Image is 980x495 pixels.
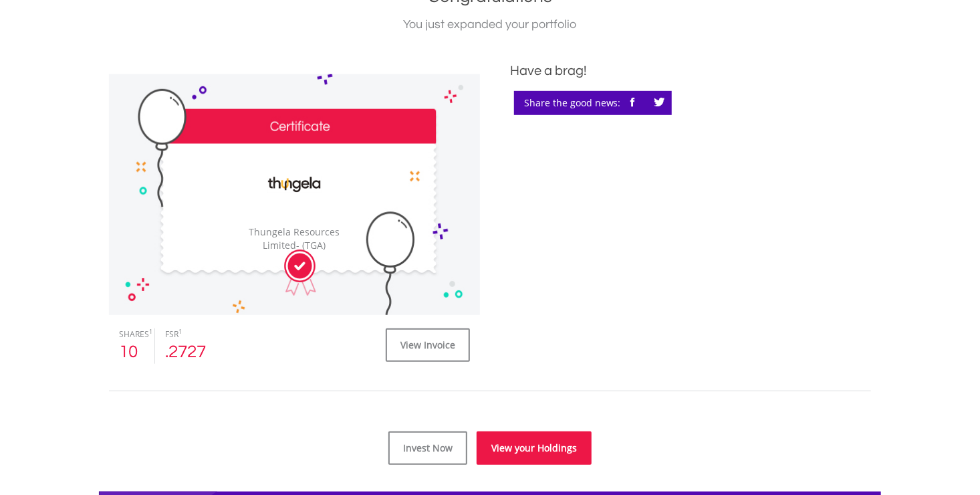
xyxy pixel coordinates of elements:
[178,327,182,336] sup: 1
[229,225,359,252] div: Thungela Resources Limited
[386,328,470,362] a: View Invoice
[165,340,209,364] div: .2727
[119,340,144,364] div: 10
[510,61,871,81] div: Have a brag!
[165,328,209,340] div: FSR
[388,431,467,465] a: Invest Now
[246,151,344,219] img: EQU.ZA.TGA.png
[297,239,326,252] span: - (TGA)
[514,91,672,115] div: Share the good news:
[477,431,592,465] a: View your Holdings
[149,327,152,336] sup: 1
[109,15,871,34] div: You just expanded your portfolio
[119,328,144,340] div: SHARES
